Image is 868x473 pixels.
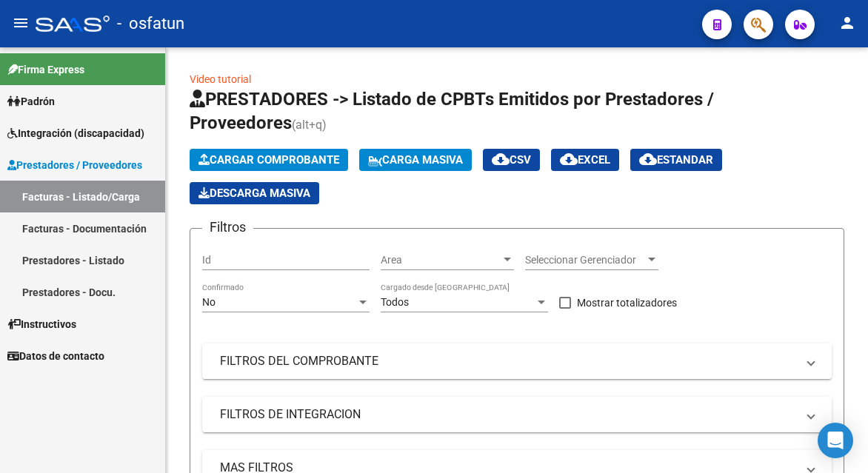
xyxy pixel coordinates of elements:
mat-expansion-panel-header: FILTROS DE INTEGRACION [202,397,832,432]
span: Integración (discapacidad) [7,125,144,141]
mat-icon: cloud_download [560,150,578,168]
h3: Filtros [202,217,253,238]
span: Prestadores / Proveedores [7,157,142,173]
span: EXCEL [560,153,610,167]
span: Instructivos [7,316,76,332]
span: - osfatun [117,7,184,40]
span: CSV [492,153,531,167]
button: Cargar Comprobante [190,149,348,171]
mat-icon: menu [12,14,30,32]
span: Carga Masiva [368,153,463,167]
mat-expansion-panel-header: FILTROS DEL COMPROBANTE [202,343,832,379]
button: Estandar [630,149,722,171]
span: Area [381,254,501,266]
mat-panel-title: FILTROS DEL COMPROBANTE [220,353,796,369]
button: Descarga Masiva [190,182,319,204]
span: PRESTADORES -> Listado de CPBTs Emitidos por Prestadores / Proveedores [190,89,714,133]
span: Descarga Masiva [198,187,310,200]
button: EXCEL [551,149,619,171]
span: Todos [381,296,409,308]
mat-panel-title: FILTROS DE INTEGRACION [220,406,796,423]
mat-icon: cloud_download [639,150,657,168]
button: CSV [483,149,540,171]
span: Mostrar totalizadores [577,294,677,312]
div: Open Intercom Messenger [818,423,853,458]
span: Cargar Comprobante [198,153,339,167]
mat-icon: person [838,14,856,32]
span: Seleccionar Gerenciador [525,254,645,266]
a: Video tutorial [190,73,251,85]
app-download-masive: Descarga masiva de comprobantes (adjuntos) [190,182,319,204]
span: Firma Express [7,61,84,78]
span: Padrón [7,93,55,110]
span: Estandar [639,153,713,167]
span: (alt+q) [292,118,327,132]
mat-icon: cloud_download [492,150,510,168]
span: No [202,296,216,308]
span: Datos de contacto [7,348,104,364]
button: Carga Masiva [359,149,472,171]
